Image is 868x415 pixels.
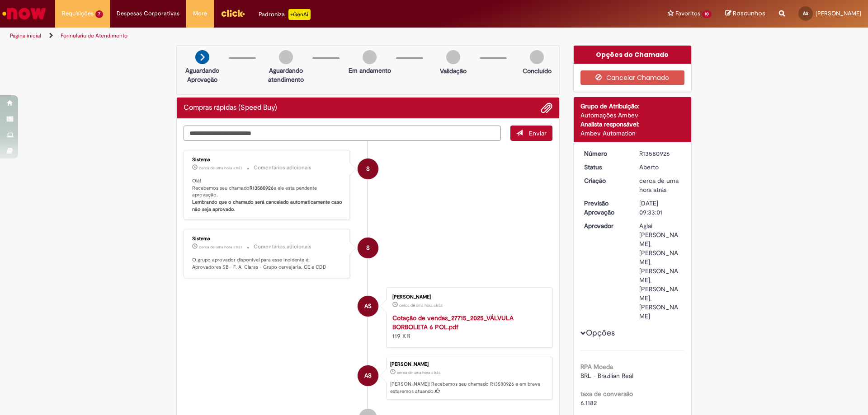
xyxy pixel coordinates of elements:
[392,313,543,340] div: 119 KB
[397,370,440,375] span: cerca de uma hora atrás
[1,5,47,23] img: ServiceNow
[440,66,467,75] p: Validação
[577,176,633,185] dt: Criação
[192,256,343,270] p: O grupo aprovador disponível para esse incidente é: Aprovadores SB - F. A. Claras - Grupo cerveja...
[580,102,685,111] div: Grupo de Atribuição:
[358,365,378,386] div: Adriano Loiola Santana
[61,32,127,39] a: Formulário de Atendimento
[264,66,308,84] p: Aguardando atendimento
[358,238,378,258] div: System
[184,357,552,400] li: Adriano Loiola Santana
[199,244,242,250] span: cerca de uma hora atrás
[580,120,685,129] div: Analista responsável:
[580,70,685,85] button: Cancelar Chamado
[390,362,547,367] div: [PERSON_NAME]
[639,176,681,194] div: 30/09/2025 11:33:01
[580,363,613,371] b: RPA Moeda
[288,9,311,20] p: +GenAi
[10,32,41,39] a: Página inicial
[397,370,440,375] time: 30/09/2025 11:33:01
[529,129,547,137] span: Enviar
[366,237,370,259] span: S
[254,243,311,251] small: Comentários adicionais
[580,390,633,398] b: taxa de conversão
[7,28,572,44] ul: Trilhas de página
[702,10,712,18] span: 10
[725,9,765,18] a: Rascunhos
[577,199,633,217] dt: Previsão Aprovação
[221,6,245,20] img: click_logo_yellow_360x200.png
[675,9,700,18] span: Favoritos
[523,66,552,75] p: Concluído
[195,50,209,64] img: arrow-next.png
[639,221,681,321] div: Aglai [PERSON_NAME], [PERSON_NAME], [PERSON_NAME], [PERSON_NAME], [PERSON_NAME]
[199,244,242,250] time: 30/09/2025 11:33:11
[184,104,277,112] h2: Compras rápidas (Speed Buy) Histórico de tíquete
[639,177,679,194] time: 30/09/2025 11:33:01
[733,9,765,18] span: Rascunhos
[62,9,94,18] span: Requisições
[349,66,391,75] p: Em andamento
[364,295,372,317] span: AS
[366,158,370,180] span: S
[392,314,514,331] a: Cotação de vendas_27715_2025_VÁLVULA BORBOLETA 6 POL.pdf
[279,50,293,64] img: img-circle-grey.png
[577,221,633,230] dt: Aprovador
[95,10,103,18] span: 7
[639,163,681,172] div: Aberto
[358,296,378,317] div: Adriano Loiola Santana
[192,236,343,242] div: Sistema
[180,66,224,84] p: Aguardando Aprovação
[192,199,344,213] b: Lembrando que o chamado será cancelado automaticamente caso não seja aprovado.
[530,50,544,64] img: img-circle-grey.png
[577,163,633,172] dt: Status
[816,9,861,17] span: [PERSON_NAME]
[580,129,685,138] div: Ambev Automation
[446,50,460,64] img: img-circle-grey.png
[639,199,681,217] div: [DATE] 09:33:01
[574,46,692,64] div: Opções do Chamado
[639,149,681,158] div: R13580926
[803,10,808,16] span: AS
[364,365,372,387] span: AS
[580,111,685,120] div: Automações Ambev
[580,372,633,380] span: BRL - Brazilian Real
[358,159,378,179] div: System
[193,9,207,18] span: More
[184,126,501,141] textarea: Digite sua mensagem aqui...
[199,165,242,171] time: 30/09/2025 11:33:14
[117,9,179,18] span: Despesas Corporativas
[250,185,274,191] b: R13580926
[399,303,443,308] span: cerca de uma hora atrás
[199,165,242,171] span: cerca de uma hora atrás
[577,149,633,158] dt: Número
[399,303,443,308] time: 30/09/2025 11:32:54
[390,381,547,395] p: [PERSON_NAME]! Recebemos seu chamado R13580926 e em breve estaremos atuando.
[254,164,311,172] small: Comentários adicionais
[541,102,552,114] button: Adicionar anexos
[192,177,343,213] p: Olá! Recebemos seu chamado e ele esta pendente aprovação.
[510,126,552,141] button: Enviar
[259,9,311,20] div: Padroniza
[580,399,597,407] span: 6.1182
[392,294,543,300] div: [PERSON_NAME]
[363,50,377,64] img: img-circle-grey.png
[639,177,679,194] span: cerca de uma hora atrás
[192,157,343,163] div: Sistema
